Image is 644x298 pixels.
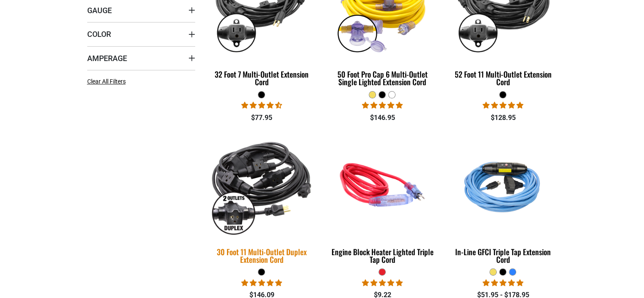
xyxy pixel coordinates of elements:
[87,22,195,46] summary: Color
[483,279,523,287] span: 5.00 stars
[208,248,316,263] div: 30 Foot 11 Multi-Outlet Duplex Extension Cord
[450,136,556,233] img: Light Blue
[449,132,557,268] a: Light Blue In-Line GFCI Triple Tap Extension Cord
[87,6,112,15] span: Gauge
[241,101,282,109] span: 4.68 stars
[362,101,403,109] span: 4.80 stars
[483,101,523,109] span: 4.95 stars
[87,53,127,63] span: Amperage
[208,132,316,268] a: black 30 Foot 11 Multi-Outlet Duplex Extension Cord
[87,46,195,70] summary: Amperage
[87,29,111,39] span: Color
[87,78,126,85] span: Clear All Filters
[449,70,557,86] div: 52 Foot 11 Multi-Outlet Extension Cord
[328,132,436,268] a: red Engine Block Heater Lighted Triple Tap Cord
[449,113,557,123] div: $128.95
[328,248,436,263] div: Engine Block Heater Lighted Triple Tap Cord
[362,279,403,287] span: 5.00 stars
[87,77,129,86] a: Clear All Filters
[328,70,436,86] div: 50 Foot Pro Cap 6 Multi-Outlet Single Lighted Extension Cord
[449,248,557,263] div: In-Line GFCI Triple Tap Extension Cord
[329,136,436,233] img: red
[202,131,321,239] img: black
[241,279,282,287] span: 5.00 stars
[208,70,316,86] div: 32 Foot 7 Multi-Outlet Extension Cord
[208,113,316,123] div: $77.95
[328,113,436,123] div: $146.95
